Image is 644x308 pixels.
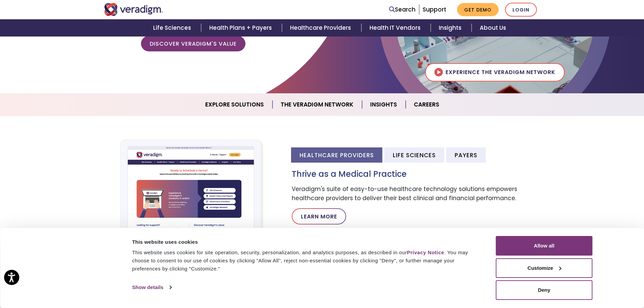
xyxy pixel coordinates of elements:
a: Health Plans + Payers [201,19,282,37]
a: Life Sciences [145,19,201,37]
button: Customize [496,258,593,278]
button: Deny [496,280,593,300]
a: Insights [431,19,472,37]
li: Life Sciences [384,147,444,163]
a: Support [423,5,446,14]
button: Allow all [496,236,593,256]
div: This website uses cookies [132,238,481,246]
a: Show details [132,282,171,292]
a: Learn More [292,208,346,224]
a: Healthcare Providers [282,19,361,37]
p: Veradigm's suite of easy-to-use healthcare technology solutions empowers healthcare providers to ... [292,185,540,203]
a: Health IT Vendors [361,19,431,37]
a: Careers [406,96,447,113]
img: Veradigm logo [104,3,163,16]
li: Payers [446,147,486,163]
a: Insights [362,96,406,113]
a: The Veradigm Network [272,96,362,113]
a: Discover Veradigm's Value [141,36,245,51]
a: About Us [472,19,514,37]
h3: Thrive as a Medical Practice [292,169,540,179]
a: Privacy Notice [407,250,444,255]
a: Login [505,3,537,17]
a: Explore Solutions [197,96,272,113]
a: Search [389,5,415,14]
div: This website uses cookies for site operation, security, personalization, and analytics purposes, ... [132,248,481,273]
li: Healthcare Providers [291,147,382,163]
a: Get Demo [457,3,499,16]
